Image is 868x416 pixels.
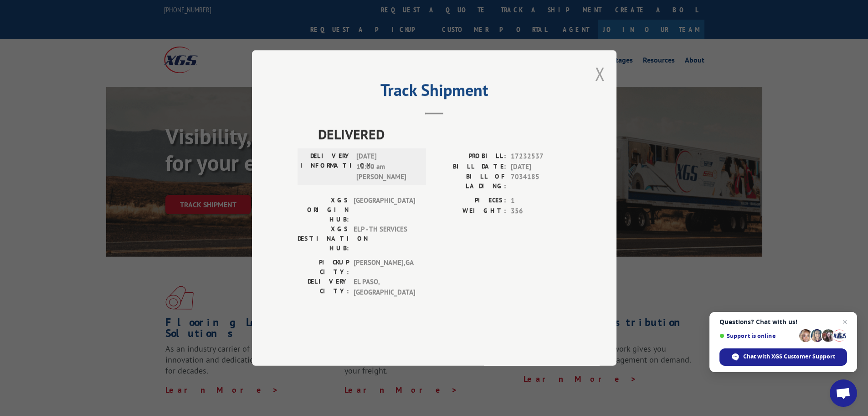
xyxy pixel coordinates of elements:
[434,206,506,216] label: WEIGHT:
[434,162,506,172] label: BILL DATE:
[298,84,571,101] h2: Track Shipment
[354,224,415,253] span: ELP - TH SERVICES
[511,195,571,206] span: 1
[354,258,415,277] span: [PERSON_NAME] , GA
[511,206,571,216] span: 356
[298,195,349,224] label: XGS ORIGIN HUB:
[719,318,847,326] span: Questions? Chat with us!
[595,62,605,86] button: Close modal
[298,258,349,277] label: PICKUP CITY:
[434,151,506,162] label: PROBILL:
[743,353,835,361] span: Chat with XGS Customer Support
[511,162,571,172] span: [DATE]
[434,195,506,206] label: PIECES:
[354,277,415,297] span: EL PASO , [GEOGRAPHIC_DATA]
[839,316,850,327] span: Close chat
[511,151,571,162] span: 17232537
[318,124,571,144] span: DELIVERED
[300,151,352,182] label: DELIVERY INFORMATION:
[511,172,571,191] span: 7034185
[298,277,349,297] label: DELIVERY CITY:
[719,332,796,339] span: Support is online
[354,195,415,224] span: [GEOGRAPHIC_DATA]
[356,151,418,182] span: [DATE] 10:00 am [PERSON_NAME]
[298,224,349,253] label: XGS DESTINATION HUB:
[830,379,857,407] div: Open chat
[434,172,506,191] label: BILL OF LADING:
[719,348,847,366] div: Chat with XGS Customer Support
